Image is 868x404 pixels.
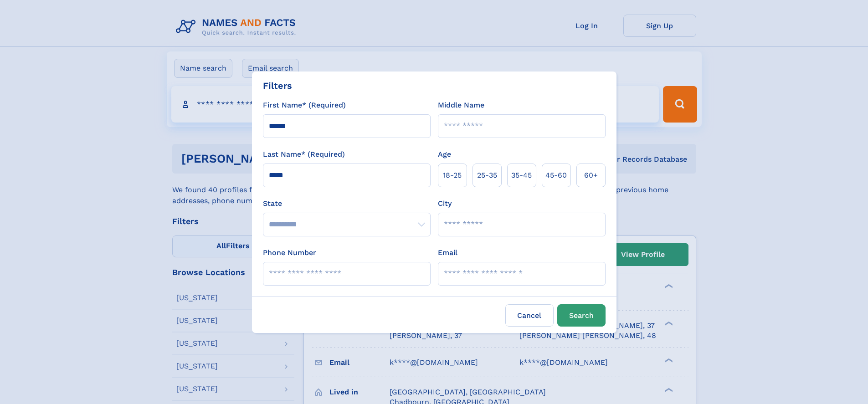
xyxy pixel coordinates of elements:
label: City [438,198,452,209]
label: Phone Number [263,247,316,258]
label: Email [438,247,457,258]
label: Middle Name [438,100,484,111]
label: First Name* (Required) [263,100,346,111]
label: Last Name* (Required) [263,149,345,160]
span: 18‑25 [443,170,462,181]
div: Filters [263,79,292,92]
span: 35‑45 [511,170,532,181]
label: Age [438,149,451,160]
span: 45‑60 [545,170,567,181]
label: State [263,198,431,209]
button: Search [557,304,606,327]
span: 25‑35 [477,170,497,181]
span: 60+ [584,170,598,181]
label: Cancel [505,304,554,327]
